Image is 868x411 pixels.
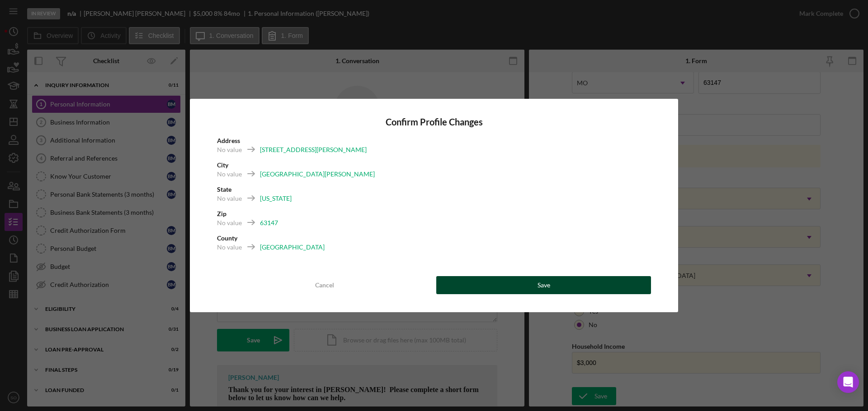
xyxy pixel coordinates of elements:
div: [GEOGRAPHIC_DATA][PERSON_NAME] [260,170,375,179]
b: Address [217,137,240,144]
div: [STREET_ADDRESS][PERSON_NAME] [260,145,367,154]
div: Open Intercom Messenger [837,371,859,393]
div: Save [538,276,550,294]
b: Zip [217,210,226,217]
button: Save [436,276,651,294]
div: No value [217,194,242,203]
div: [US_STATE] [260,194,292,203]
div: [GEOGRAPHIC_DATA] [260,243,325,252]
h4: Confirm Profile Changes [217,117,651,127]
div: No value [217,170,242,179]
div: No value [217,243,242,252]
button: Cancel [217,276,432,294]
b: City [217,161,228,169]
div: Cancel [315,276,334,294]
b: State [217,185,231,193]
div: No value [217,145,242,154]
b: County [217,234,237,242]
div: No value [217,218,242,227]
div: 63147 [260,218,278,227]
